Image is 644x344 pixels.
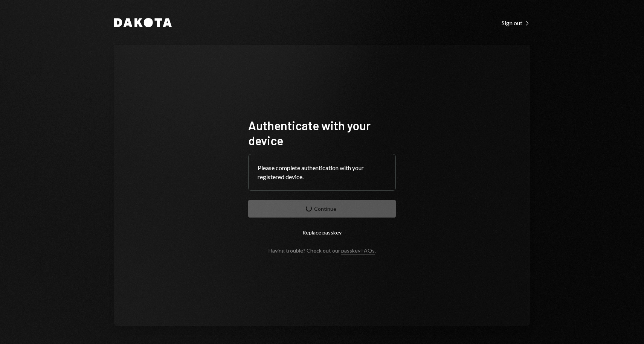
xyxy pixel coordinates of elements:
h1: Authenticate with your device [248,118,396,148]
div: Sign out [502,19,530,27]
button: Replace passkey [248,224,396,241]
div: Please complete authentication with your registered device. [258,163,386,181]
a: passkey FAQs [341,247,375,254]
a: Sign out [502,18,530,27]
div: Having trouble? Check out our . [269,247,376,254]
